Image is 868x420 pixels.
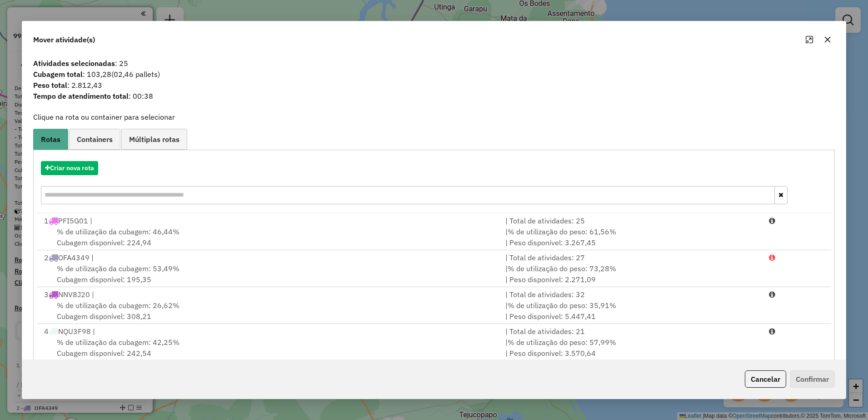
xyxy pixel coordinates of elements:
[500,326,763,337] div: | Total de atividades: 21
[39,300,500,322] div: Cubagem disponível: 308,21
[39,326,500,337] div: 4 NQU3F98 |
[57,264,180,273] span: % de utilização da cubagem: 53,49%
[500,263,763,285] div: | | Peso disponível: 2.271,09
[33,34,95,45] span: Mover atividade(s)
[508,301,616,310] span: % de utilização do peso: 35,91%
[33,70,83,79] strong: Cubagem total
[508,264,616,273] span: % de utilização do peso: 73,28%
[500,226,763,248] div: | | Peso disponível: 3.267,45
[500,215,763,226] div: | Total de atividades: 25
[39,215,500,226] div: 1 PFI5G01 |
[769,217,775,224] i: Porcentagens após mover as atividades: Cubagem: 71,03% Peso: 94,65%
[41,161,98,175] button: Criar nova rota
[111,70,160,79] span: (02,46 pallets)
[33,91,129,101] strong: Tempo de atendimento total
[57,301,180,310] span: % de utilização da cubagem: 26,62%
[508,227,616,236] span: % de utilização do peso: 61,56%
[745,370,786,388] button: Cancelar
[769,328,775,335] i: Porcentagens após mover as atividades: Cubagem: 66,84% Peso: 91,08%
[39,337,500,359] div: Cubagem disponível: 242,54
[500,289,763,300] div: | Total de atividades: 32
[39,252,500,263] div: 2 OFA4349 |
[28,58,841,69] span: : 25
[500,300,763,322] div: | | Peso disponível: 5.447,41
[129,136,180,143] span: Múltiplas rotas
[508,338,616,347] span: % de utilização do peso: 57,99%
[39,226,500,248] div: Cubagem disponível: 224,94
[802,32,817,47] button: Maximize
[33,81,67,90] strong: Peso total
[77,136,113,143] span: Containers
[28,69,841,80] span: : 103,28
[57,227,180,236] span: % de utilização da cubagem: 46,44%
[500,252,763,263] div: | Total de atividades: 27
[41,136,60,143] span: Rotas
[769,254,775,261] i: Porcentagens após mover as atividades: Cubagem: 78,08% Peso: 106,37%
[28,91,841,101] span: : 00:38
[39,289,500,300] div: 3 NNV8J20 |
[39,263,500,285] div: Cubagem disponível: 195,35
[57,338,180,347] span: % de utilização da cubagem: 42,25%
[500,337,763,359] div: | | Peso disponível: 3.570,64
[28,80,841,91] span: : 2.812,43
[769,291,775,298] i: Porcentagens após mover as atividades: Cubagem: 51,21% Peso: 69,00%
[33,111,175,122] label: Clique na rota ou container para selecionar
[33,59,115,68] strong: Atividades selecionadas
